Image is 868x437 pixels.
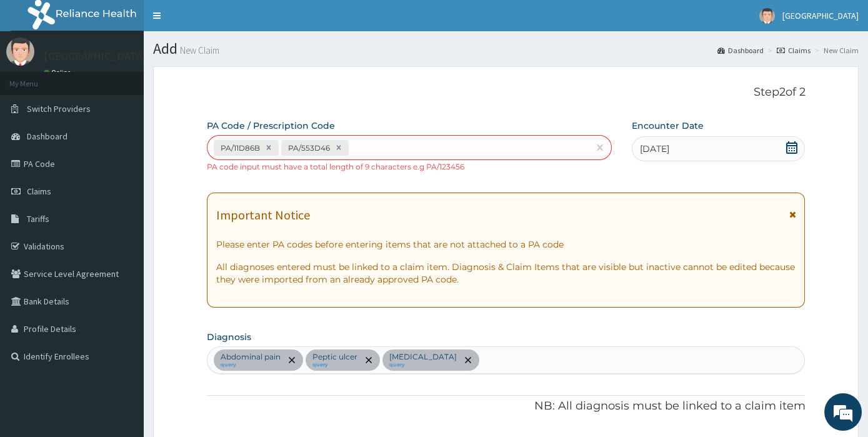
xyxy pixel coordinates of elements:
[177,46,219,55] small: New Claim
[640,143,669,155] span: [DATE]
[23,63,51,94] img: d_794563401_company_1708531726252_794563401
[363,354,374,366] span: remove selection option
[777,45,811,56] a: Claims
[44,51,147,62] p: [GEOGRAPHIC_DATA]
[6,38,34,66] img: User Image
[632,119,704,132] label: Encounter Date
[153,41,859,57] h1: Add
[216,261,796,286] p: All diagnoses entered must be linked to a claim item. Diagnosis & Claim Items that are visible bu...
[284,141,332,155] div: PA/553D46
[207,398,806,414] p: NB: All diagnosis must be linked to a claim item
[312,362,357,368] small: query
[462,354,474,366] span: remove selection option
[207,331,251,343] label: Diagnosis
[782,10,859,21] span: [GEOGRAPHIC_DATA]
[217,141,262,155] div: PA/11D86B
[221,352,281,362] p: Abdominal pain
[312,352,357,362] p: Peptic ulcer
[216,238,796,251] p: Please enter PA codes before entering items that are not attached to a PA code
[205,6,235,36] div: Minimize live chat window
[6,298,238,342] textarea: Type your message and hit 'Enter'
[389,362,457,368] small: query
[65,70,210,86] div: Chat with us now
[207,86,806,99] p: Step 2 of 2
[27,103,91,114] span: Switch Providers
[221,362,281,368] small: query
[207,162,464,171] small: PA code input must have a total length of 9 characters e.g PA/123456
[27,131,67,142] span: Dashboard
[27,186,51,197] span: Claims
[216,208,310,222] h1: Important Notice
[286,354,297,366] span: remove selection option
[717,45,764,56] a: Dashboard
[389,352,457,362] p: [MEDICAL_DATA]
[207,119,335,132] label: PA Code / Prescription Code
[27,213,49,224] span: Tariffs
[812,45,859,56] li: New Claim
[759,8,775,24] img: User Image
[72,136,172,262] span: We're online!
[44,68,74,77] a: Online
